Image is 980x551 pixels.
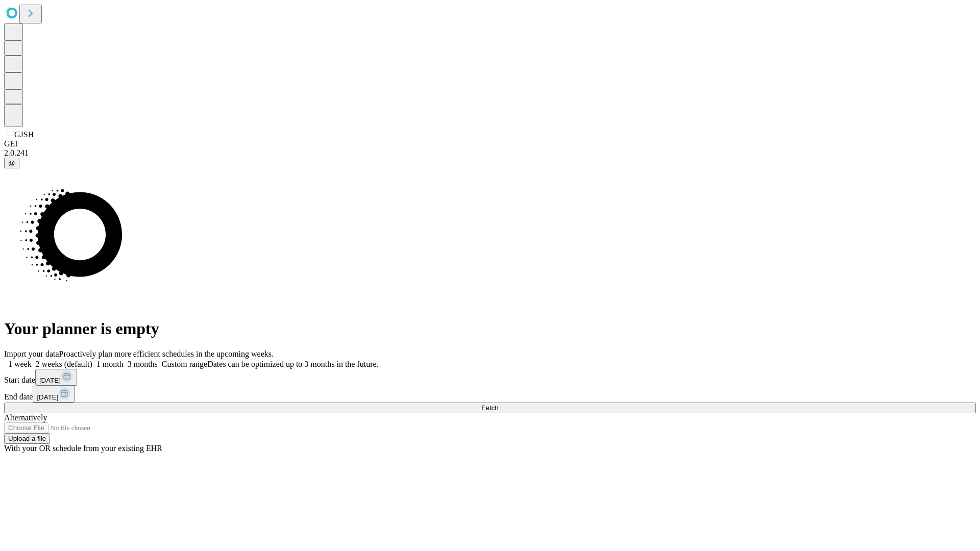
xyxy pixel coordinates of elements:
span: 1 week [8,360,32,368]
h1: Your planner is empty [4,319,976,338]
span: 3 months [128,360,158,368]
div: End date [4,386,976,403]
span: Dates can be optimized up to 3 months in the future. [207,360,378,368]
span: Fetch [481,404,498,412]
span: [DATE] [39,377,61,384]
button: Fetch [4,403,976,413]
span: Import your data [4,349,59,358]
span: Custom range [162,360,207,368]
span: With your OR schedule from your existing EHR [4,444,162,453]
span: Alternatively [4,413,47,422]
div: GEI [4,139,976,148]
button: Upload a file [4,433,50,444]
span: Proactively plan more efficient schedules in the upcoming weeks. [59,349,274,358]
div: Start date [4,369,976,386]
span: @ [8,159,15,167]
button: @ [4,158,19,168]
span: GJSH [14,130,34,139]
span: 1 month [96,360,124,368]
span: 2 weeks (default) [36,360,92,368]
button: [DATE] [35,369,77,386]
span: [DATE] [37,393,58,401]
button: [DATE] [33,386,75,403]
div: 2.0.241 [4,148,976,158]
